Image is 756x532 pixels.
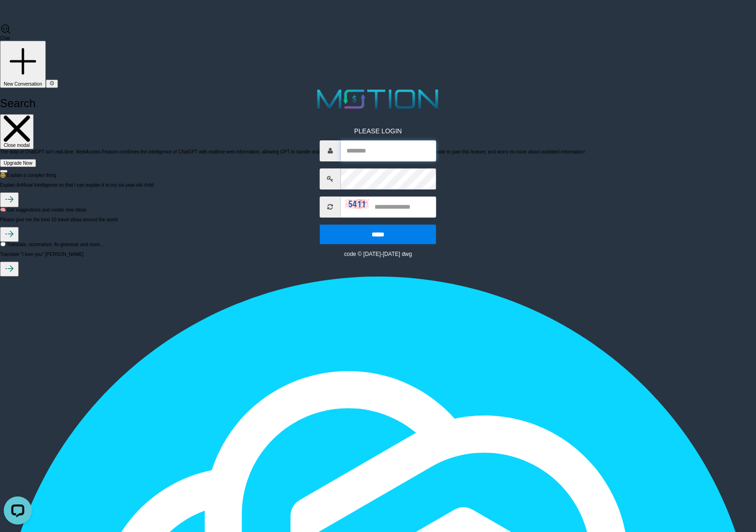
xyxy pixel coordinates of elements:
p: PLEASE LOGIN [320,126,436,136]
img: captcha [346,199,369,209]
button: Open LiveChat chat widget [4,4,32,32]
span: New Conversation [4,81,42,87]
img: MOTION_logo.png [312,86,444,112]
span: Close modal [4,143,30,148]
small: code © [DATE]-[DATE] dwg [344,251,412,257]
